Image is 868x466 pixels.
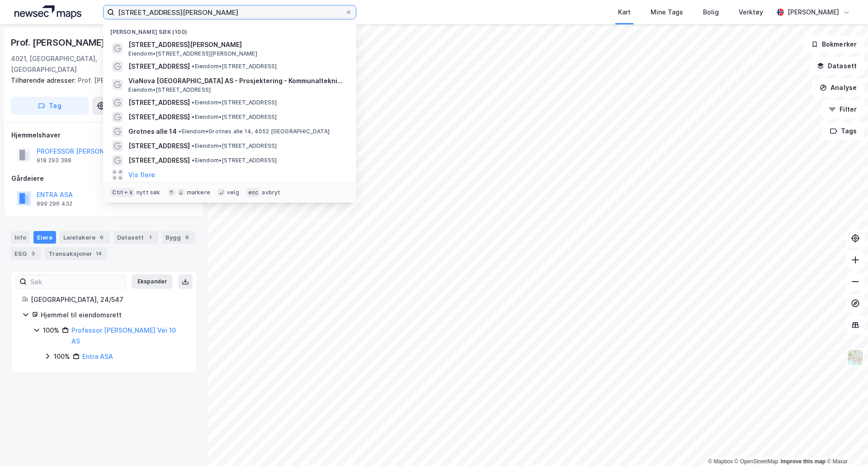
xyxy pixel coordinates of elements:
div: [PERSON_NAME] [788,7,839,18]
div: 100% [43,325,59,336]
span: ViaNova [GEOGRAPHIC_DATA] AS - Prosjektering - Kommunalteknikk - Samferdsel [128,75,345,86]
span: [STREET_ADDRESS] [128,61,190,72]
button: Vis flere [128,169,155,180]
div: Gårdeiere [11,173,197,184]
div: 4021, [GEOGRAPHIC_DATA], [GEOGRAPHIC_DATA] [11,53,127,75]
span: Eiendom • [STREET_ADDRESS][PERSON_NAME] [128,50,257,57]
a: OpenStreetMap [735,458,778,465]
div: 14 [94,249,104,258]
div: Prof. [PERSON_NAME] V. 12 [11,75,190,86]
span: [STREET_ADDRESS] [128,112,190,122]
iframe: Chat Widget [823,423,868,466]
div: [PERSON_NAME] søk (100) [103,21,356,38]
div: velg [227,189,239,196]
div: 918 293 388 [37,157,71,164]
div: Bygg [162,231,195,244]
div: Verktøy [739,7,763,18]
span: [STREET_ADDRESS] [128,97,190,108]
div: Bolig [703,7,719,18]
div: Hjemmelshaver [11,130,197,141]
div: [GEOGRAPHIC_DATA], 24/547 [31,294,186,305]
div: 1 [146,233,155,242]
span: • [192,113,194,120]
div: esc [246,188,260,197]
div: Mine Tags [651,7,683,18]
button: Tag [11,97,89,115]
div: 3 [28,249,38,258]
a: Entra ASA [82,353,113,360]
span: Tilhørende adresser: [11,76,78,84]
span: [STREET_ADDRESS] [128,141,190,151]
div: 100% [54,351,70,362]
img: logo.a4113a55bc3d86da70a041830d287a7e.svg [14,5,81,19]
span: • [192,157,194,164]
span: Eiendom • [STREET_ADDRESS] [192,113,277,121]
button: Datasett [809,57,864,75]
span: Eiendom • [STREET_ADDRESS] [192,99,277,106]
button: Bokmerker [803,35,864,53]
input: Søk [27,275,126,288]
div: ESG [11,247,41,260]
div: Prof. [PERSON_NAME] V. 10 [11,35,129,50]
button: Filter [821,100,864,118]
span: • [192,99,194,106]
span: Eiendom • [STREET_ADDRESS] [192,157,277,164]
input: Søk på adresse, matrikkel, gårdeiere, leietakere eller personer [114,5,345,19]
img: Z [847,349,864,366]
span: [STREET_ADDRESS] [128,155,190,166]
span: Eiendom • Grotnes alle 14, 4052 [GEOGRAPHIC_DATA] [179,128,330,135]
span: Eiendom • [STREET_ADDRESS] [192,142,277,150]
div: Kart [618,7,631,18]
span: • [179,128,181,135]
div: Ctrl + k [110,188,135,197]
div: Eiere [33,231,56,244]
div: 6 [183,233,192,242]
span: • [192,63,194,70]
div: Transaksjoner [45,247,107,260]
span: [STREET_ADDRESS][PERSON_NAME] [128,39,345,50]
div: Info [11,231,30,244]
a: Mapbox [708,458,733,465]
div: 6 [97,233,106,242]
span: Eiendom • [STREET_ADDRESS] [128,86,211,94]
button: Tags [822,122,864,140]
button: Analyse [812,79,864,97]
div: Hjemmel til eiendomsrett [41,310,186,320]
div: Leietakere [60,231,110,244]
div: 999 296 432 [37,200,72,207]
span: Eiendom • [STREET_ADDRESS] [192,63,277,70]
div: avbryt [262,189,280,196]
span: • [192,142,194,149]
div: Kontrollprogram for chat [823,423,868,466]
div: Datasett [113,231,158,244]
a: Professor [PERSON_NAME] Vei 10 AS [71,326,176,345]
button: Ekspander [132,274,173,289]
div: nytt søk [137,189,160,196]
span: Grotnes alle 14 [128,126,177,137]
a: Improve this map [781,458,826,465]
div: markere [187,189,210,196]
